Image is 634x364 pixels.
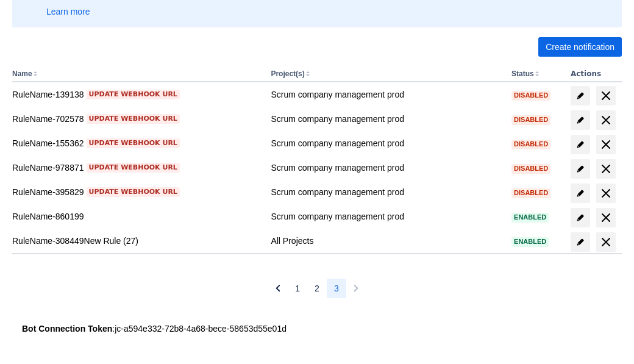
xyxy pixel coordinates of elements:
[271,186,502,198] div: Scrum company management prod
[271,210,502,223] div: Scrum company management prod
[271,88,502,101] div: Scrum company management prod
[89,187,177,197] span: Update webhook URL
[575,115,585,125] span: edit
[511,92,550,99] span: Disabled
[89,114,177,124] span: Update webhook URL
[599,186,613,201] span: delete
[511,70,534,78] button: Status
[12,186,261,198] div: RuleName-395829
[12,162,261,174] div: RuleName-978871
[12,113,261,125] div: RuleName-702578
[89,90,177,99] span: Update webhook URL
[575,188,585,198] span: edit
[599,210,613,225] span: delete
[599,162,613,176] span: delete
[599,113,613,127] span: delete
[12,235,261,247] div: RuleName-308449New Rule (27)
[268,279,365,298] nav: Pagination
[599,137,613,152] span: delete
[22,323,612,335] div: : jc-a594e332-72b8-4a68-bece-58653d55e01d
[288,279,307,298] button: Page 1
[268,279,288,298] button: Previous
[538,37,622,57] button: Create notification
[346,279,366,298] button: Next
[511,214,549,221] span: Enabled
[307,279,327,298] button: Page 2
[511,190,550,196] span: Disabled
[271,162,502,174] div: Scrum company management prod
[12,70,32,78] button: Name
[271,137,502,149] div: Scrum company management prod
[575,91,585,101] span: edit
[575,213,585,223] span: edit
[575,237,585,247] span: edit
[327,279,346,298] button: Page 3
[12,137,261,149] div: RuleName-155362
[271,235,502,247] div: All Projects
[12,88,261,101] div: RuleName-139138
[599,235,613,249] span: delete
[271,113,502,125] div: Scrum company management prod
[599,88,613,103] span: delete
[546,37,614,57] span: Create notification
[566,66,622,82] th: Actions
[511,116,550,123] span: Disabled
[89,138,177,148] span: Update webhook URL
[511,165,550,172] span: Disabled
[271,70,304,78] button: Project(s)
[575,140,585,149] span: edit
[295,279,300,298] span: 1
[315,279,319,298] span: 2
[334,279,339,298] span: 3
[22,324,112,334] strong: Bot Connection Token
[511,141,550,148] span: Disabled
[12,210,261,223] div: RuleName-860199
[89,163,177,173] span: Update webhook URL
[511,238,549,245] span: Enabled
[575,164,585,174] span: edit
[46,5,90,18] a: Learn more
